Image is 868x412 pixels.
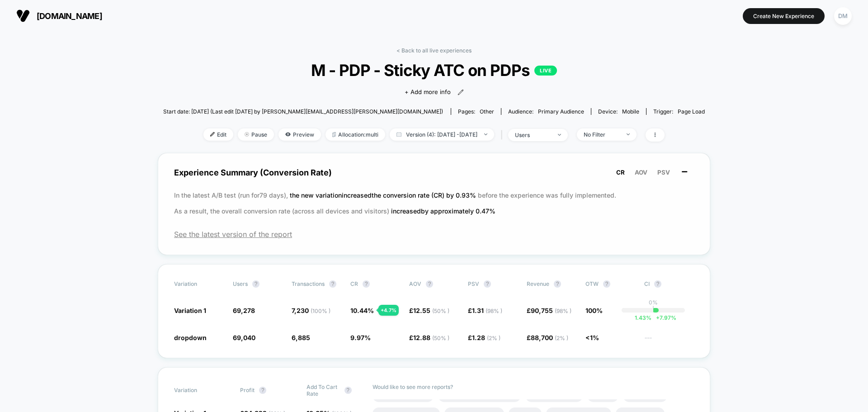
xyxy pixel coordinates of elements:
span: M - PDP - Sticky ATC on PDPs [190,61,678,80]
span: mobile [622,108,639,115]
span: | [499,128,508,142]
button: ? [654,280,661,288]
span: ( 2 % ) [487,335,500,341]
span: other [480,108,494,115]
span: [DOMAIN_NAME] [37,11,102,21]
img: end [558,134,561,136]
div: Trigger: [653,108,705,115]
button: DM [831,7,854,25]
span: 12.88 [413,334,449,341]
span: 1.31 [472,307,502,314]
span: 7,230 [292,307,330,314]
span: Variation [174,384,224,397]
span: Add To Cart Rate [307,384,340,397]
span: CI [644,280,694,288]
span: PSV [468,280,479,287]
span: + [656,314,660,321]
p: 0% [649,299,658,306]
span: OTW [585,280,635,288]
span: Profit [240,387,255,393]
span: Primary Audience [538,108,584,115]
span: increased by approximately 0.47 % [391,207,495,215]
span: 1.28 [472,334,500,341]
span: ( 50 % ) [432,335,449,341]
span: --- [644,335,694,342]
button: ? [329,280,336,288]
span: the new variation increased the conversion rate (CR) by 0.93 % [290,191,478,199]
span: 100% [585,307,603,314]
span: 12.55 [413,307,449,314]
div: Pages: [458,108,494,115]
span: CR [350,280,358,287]
button: ? [259,387,266,394]
button: [DOMAIN_NAME] [14,9,105,23]
span: £ [468,307,502,314]
button: ? [603,280,610,288]
p: | [652,306,654,313]
span: PSV [657,169,670,176]
span: + Add more info [405,88,451,97]
button: ? [363,280,370,288]
button: ? [554,280,561,288]
span: Experience Summary (Conversion Rate) [174,162,694,183]
div: users [515,132,551,138]
img: calendar [396,132,401,137]
span: Preview [278,128,321,141]
button: ? [252,280,259,288]
div: Audience: [508,108,584,115]
span: dropdown [174,334,207,341]
span: 9.97 % [350,334,371,341]
span: Variation 1 [174,307,206,314]
span: Device: [591,108,646,115]
span: ( 98 % ) [555,308,571,314]
span: Version (4): [DATE] - [DATE] [390,128,494,141]
button: ? [426,280,433,288]
span: 90,755 [531,307,571,314]
div: DM [834,7,852,25]
img: end [627,133,630,135]
span: Allocation: multi [325,128,385,141]
span: £ [409,334,449,341]
button: CR [613,168,627,176]
span: ( 98 % ) [486,308,502,314]
span: £ [468,334,500,341]
span: ( 100 % ) [311,308,330,314]
p: In the latest A/B test (run for 79 days), before the experience was fully implemented. As a resul... [174,187,694,219]
div: + 4.7 % [378,305,399,316]
div: No Filter [584,131,620,138]
img: rebalance [332,132,336,137]
span: 69,040 [233,334,255,341]
p: Would like to see more reports? [373,384,694,390]
span: users [233,280,248,287]
span: Edit [203,128,233,141]
img: end [484,133,487,135]
a: < Back to all live experiences [396,47,472,54]
span: See the latest version of the report [174,230,694,239]
span: Variation [174,280,224,288]
button: AOV [632,168,650,176]
span: Start date: [DATE] (Last edit [DATE] by [PERSON_NAME][EMAIL_ADDRESS][PERSON_NAME][DOMAIN_NAME]) [163,108,443,115]
span: AOV [409,280,421,287]
img: edit [210,132,215,137]
button: PSV [655,168,673,176]
span: Pause [238,128,274,141]
button: ? [484,280,491,288]
span: £ [409,307,449,314]
span: 6,885 [292,334,310,341]
p: LIVE [534,66,557,76]
span: £ [527,334,568,341]
span: Revenue [527,280,549,287]
button: ? [344,387,352,394]
img: Visually logo [16,9,30,23]
span: CR [616,169,625,176]
span: ( 2 % ) [555,335,568,341]
span: <1% [585,334,599,341]
button: Create New Experience [743,8,825,24]
span: 69,278 [233,307,255,314]
span: Transactions [292,280,325,287]
span: ( 50 % ) [432,308,449,314]
span: Page Load [678,108,705,115]
span: 88,700 [531,334,568,341]
span: 7.97 % [651,314,676,321]
span: £ [527,307,571,314]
